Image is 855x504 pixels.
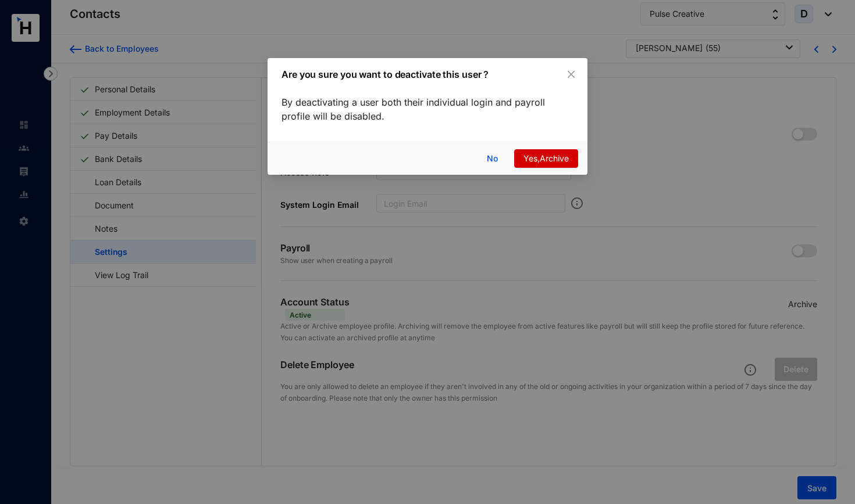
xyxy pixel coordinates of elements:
button: No [478,149,510,168]
button: Yes,Archive [514,149,578,168]
p: By deactivating a user both their individual login and payroll profile will be disabled. [282,95,573,123]
span: Yes,Archive [523,152,569,165]
span: close [567,70,576,79]
p: Are you sure you want to deactivate this user ? [282,67,501,81]
button: Close [565,68,578,81]
span: No [487,152,498,165]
